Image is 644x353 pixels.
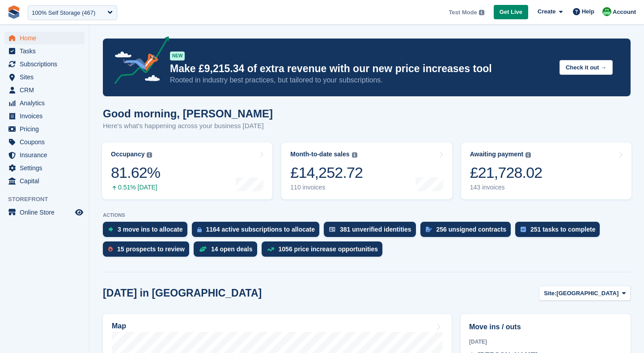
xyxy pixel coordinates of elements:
h2: [DATE] in [GEOGRAPHIC_DATA] [103,287,262,299]
button: Site: [GEOGRAPHIC_DATA] [539,286,631,301]
a: 15 prospects to review [103,241,194,261]
button: Check it out → [559,60,613,75]
img: deal-1b604bf984904fb50ccaf53a9ad4b4a5d6e5aea283cecdc64d6e3604feb123c2.svg [199,246,207,252]
img: prospect-51fa495bee0391a8d652442698ab0144808aea92771e9ea1ae160a38d050c398.svg [108,246,113,252]
p: Here's what's happening across your business [DATE] [103,121,273,131]
div: 1164 active subscriptions to allocate [206,226,315,233]
div: 110 invoices [290,184,363,191]
div: 381 unverified identities [340,226,411,233]
a: Awaiting payment £21,728.02 143 invoices [461,142,631,199]
span: Coupons [20,136,73,148]
div: 3 move ins to allocate [118,226,183,233]
h2: Map [112,322,126,330]
p: Rooted in industry best practices, but tailored to your subscriptions. [170,75,552,85]
span: Capital [20,175,73,187]
img: icon-info-grey-7440780725fd019a000dd9b08b2336e03edf1995a4989e88bcd33f0948082b44.svg [525,152,531,158]
img: active_subscription_to_allocate_icon-d502201f5373d7db506a760aba3b589e785aa758c864c3986d89f69b8ff3... [197,227,202,232]
p: Make £9,215.34 of extra revenue with our new price increases tool [170,62,552,75]
span: CRM [20,84,73,96]
img: verify_identity-adf6edd0f0f0b5bbfe63781bf79b02c33cf7c696d77639b501bdc392416b5a36.svg [329,227,335,232]
a: menu [4,162,85,174]
a: 1056 price increase opportunities [262,241,387,261]
img: task-75834270c22a3079a89374b754ae025e5fb1db73e45f91037f5363f120a921f8.svg [521,227,526,232]
span: Analytics [20,97,73,109]
span: Create [538,7,555,16]
img: stora-icon-8386f47178a22dfd0bd8f6a31ec36ba5ce8667c1dd55bd0f319d3a0aa187defe.svg [7,5,21,19]
img: price_increase_opportunities-93ffe204e8149a01c8c9dc8f82e8f89637d9d84a8eef4429ea346261dce0b2c0.svg [267,247,274,251]
img: Laura Carlisle [602,7,611,16]
div: Occupancy [111,151,144,158]
div: £21,728.02 [470,164,542,182]
div: NEW [170,52,185,60]
p: ACTIONS [103,212,631,218]
a: Occupancy 81.62% 0.51% [DATE] [102,142,272,199]
span: Pricing [20,123,73,135]
div: [DATE] [469,338,622,346]
a: 381 unverified identities [324,222,420,241]
a: menu [4,71,85,83]
span: Online Store [20,206,73,219]
span: Site: [544,289,556,298]
a: menu [4,58,85,70]
a: 1164 active subscriptions to allocate [192,222,324,241]
span: Storefront [8,195,89,204]
a: menu [4,97,85,109]
a: 251 tasks to complete [515,222,605,241]
span: Settings [20,162,73,174]
a: menu [4,175,85,187]
a: 14 open deals [194,241,262,261]
a: Month-to-date sales £14,252.72 110 invoices [281,142,452,199]
a: menu [4,206,85,219]
span: Help [582,7,594,16]
img: price-adjustments-announcement-icon-8257ccfd72463d97f412b2fc003d46551f7dbcb40ab6d574587a9cd5c0d94... [107,36,169,87]
span: Insurance [20,149,73,161]
a: menu [4,110,85,122]
span: Sites [20,71,73,83]
a: menu [4,84,85,96]
a: menu [4,32,85,44]
span: [GEOGRAPHIC_DATA] [556,289,619,298]
img: icon-info-grey-7440780725fd019a000dd9b08b2336e03edf1995a4989e88bcd33f0948082b44.svg [147,152,152,158]
div: Month-to-date sales [290,151,349,158]
h2: Move ins / outs [469,322,622,332]
div: Awaiting payment [470,151,524,158]
div: 251 tasks to complete [530,226,596,233]
span: Account [613,8,636,17]
img: icon-info-grey-7440780725fd019a000dd9b08b2336e03edf1995a4989e88bcd33f0948082b44.svg [479,10,484,15]
div: 0.51% [DATE] [111,184,160,191]
span: Get Live [500,8,522,17]
a: menu [4,149,85,161]
img: icon-info-grey-7440780725fd019a000dd9b08b2336e03edf1995a4989e88bcd33f0948082b44.svg [352,152,357,158]
div: 1056 price increase opportunities [279,245,378,253]
span: Test Mode [449,8,477,17]
a: 256 unsigned contracts [420,222,515,241]
div: 15 prospects to review [117,245,185,253]
div: 100% Self Storage (467) [32,9,95,17]
img: contract_signature_icon-13c848040528278c33f63329250d36e43548de30e8caae1d1a13099fd9432cc5.svg [426,227,432,232]
div: 143 invoices [470,184,542,191]
div: 256 unsigned contracts [436,226,506,233]
span: Home [20,32,73,44]
div: 14 open deals [211,245,253,253]
a: menu [4,123,85,135]
a: Preview store [74,207,85,218]
img: move_ins_to_allocate_icon-fdf77a2bb77ea45bf5b3d319d69a93e2d87916cf1d5bf7949dd705db3b84f3ca.svg [108,227,113,232]
a: 3 move ins to allocate [103,222,192,241]
a: menu [4,45,85,57]
span: Invoices [20,110,73,122]
a: menu [4,136,85,148]
div: 81.62% [111,164,160,182]
div: £14,252.72 [290,164,363,182]
a: Get Live [494,5,528,20]
span: Tasks [20,45,73,57]
span: Subscriptions [20,58,73,70]
h1: Good morning, [PERSON_NAME] [103,108,273,120]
